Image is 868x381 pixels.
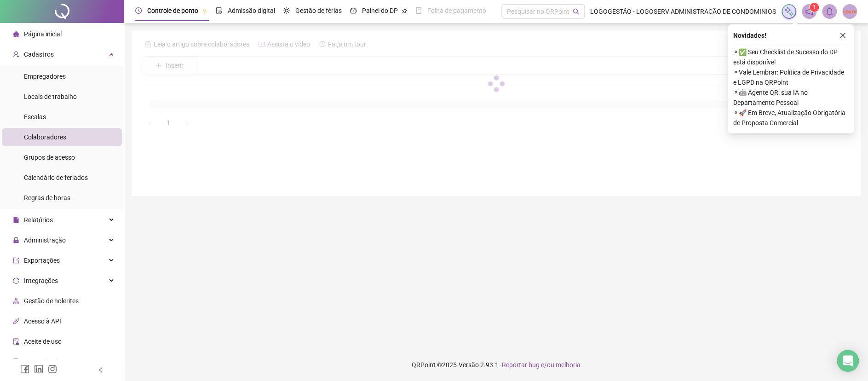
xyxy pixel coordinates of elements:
[24,113,46,121] span: Escalas
[350,7,356,14] span: dashboard
[24,277,58,284] span: Integrações
[13,277,19,284] span: sync
[48,364,57,374] span: instagram
[805,7,813,16] span: notification
[362,7,398,14] span: Painel do DP
[810,3,819,12] sup: 1
[459,361,479,369] span: Versão
[590,6,776,17] span: LOGOGESTÃO - LOGOSERV ADMINISTRAÇÃO DE CONDOMINIOS
[733,30,766,40] span: Novidades !
[216,7,222,14] span: file-done
[837,350,859,372] div: Open Intercom Messenger
[295,7,342,14] span: Gestão de férias
[24,237,66,244] span: Administração
[13,298,19,304] span: apartment
[13,237,19,243] span: lock
[24,133,66,141] span: Colaboradores
[24,317,61,325] span: Acesso à API
[24,174,88,181] span: Calendário de feriados
[784,6,794,17] img: sparkle-icon.fc2bf0ac1784a2077858766a79e2daf3.svg
[24,30,62,38] span: Página inicial
[147,7,198,14] span: Controle de ponto
[427,7,486,14] span: Folha de pagamento
[24,257,60,264] span: Exportações
[733,108,848,128] span: ⚬ 🚀 Em Breve, Atualização Obrigatória de Proposta Comercial
[13,338,19,345] span: audit
[13,51,19,58] span: user-add
[124,349,868,381] footer: QRPoint © 2025 - 2.93.1 -
[24,73,66,80] span: Empregadores
[13,257,19,264] span: export
[34,364,43,374] span: linkedin
[502,361,581,369] span: Reportar bug e/ou melhoria
[283,7,290,14] span: sun
[202,8,207,14] span: pushpin
[13,318,19,324] span: api
[24,338,62,345] span: Aceite de uso
[24,194,70,202] span: Regras de horas
[573,8,580,15] span: search
[839,32,846,39] span: close
[24,93,77,100] span: Locais de trabalho
[13,31,19,37] span: home
[13,217,19,223] span: file
[24,51,54,58] span: Cadastros
[24,216,53,224] span: Relatórios
[13,358,19,365] span: solution
[843,5,857,18] img: 2423
[24,297,79,305] span: Gestão de holerites
[733,47,848,67] span: ⚬ ✅ Seu Checklist de Sucesso do DP está disponível
[20,364,29,374] span: facebook
[415,7,422,14] span: book
[98,367,104,373] span: left
[402,8,407,14] span: pushpin
[24,154,75,161] span: Grupos de acesso
[733,67,848,87] span: ⚬ Vale Lembrar: Política de Privacidade e LGPD na QRPoint
[825,7,834,16] span: bell
[733,87,848,108] span: ⚬ 🤖 Agente QR: sua IA no Departamento Pessoal
[24,358,72,365] span: Atestado técnico
[228,7,275,14] span: Admissão digital
[813,4,816,11] span: 1
[135,7,142,14] span: clock-circle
